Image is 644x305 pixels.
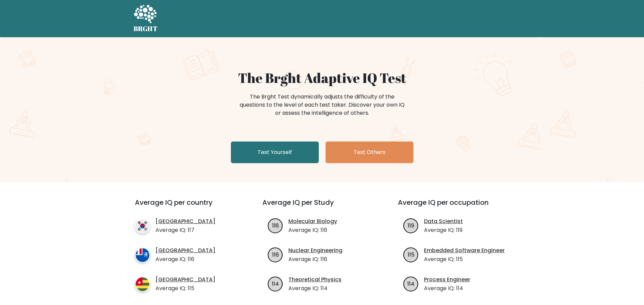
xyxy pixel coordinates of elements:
h3: Average IQ per Study [262,198,382,215]
p: Average IQ: 117 [156,226,215,234]
p: Average IQ: 114 [288,284,341,292]
text: 114 [407,280,414,287]
h3: Average IQ per country [135,198,238,215]
a: Molecular Biology [288,217,337,225]
a: BRGHT [134,3,158,35]
text: 116 [272,250,279,258]
a: Nuclear Engineering [288,246,342,255]
h1: The Brght Adaptive IQ Test [157,70,487,86]
a: Data Scientist [424,217,463,225]
a: Theoretical Physics [288,276,341,284]
p: Average IQ: 114 [424,284,470,292]
a: [GEOGRAPHIC_DATA] [156,217,215,225]
a: [GEOGRAPHIC_DATA] [156,246,215,255]
text: 115 [408,250,414,258]
p: Average IQ: 116 [288,226,337,234]
a: Test Yourself [231,141,319,163]
img: country [135,218,150,234]
p: Average IQ: 116 [288,255,342,263]
text: 116 [272,221,279,229]
h5: BRGHT [134,25,158,33]
text: 119 [408,221,414,229]
a: Test Others [326,141,413,163]
text: 114 [272,280,279,287]
p: Average IQ: 115 [156,284,215,292]
div: The Brght Test dynamically adjusts the difficulty of the questions to the level of each test take... [238,93,407,117]
img: country [135,277,150,292]
a: Embedded Software Engineer [424,246,505,255]
p: Average IQ: 115 [424,255,505,263]
img: country [135,247,150,263]
h3: Average IQ per occupation [398,198,517,215]
p: Average IQ: 116 [156,255,215,263]
p: Average IQ: 119 [424,226,463,234]
a: Process Engineer [424,276,470,284]
a: [GEOGRAPHIC_DATA] [156,276,215,284]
